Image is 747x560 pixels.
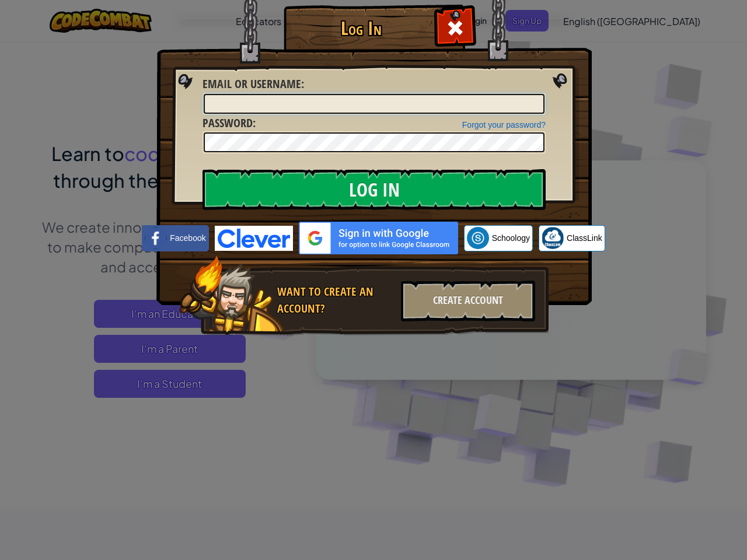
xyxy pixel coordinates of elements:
[299,222,458,254] img: gplus_sso_button2.svg
[203,76,301,92] span: Email or Username
[215,226,293,251] img: clever-logo-blue.png
[145,227,167,249] img: facebook_small.png
[401,281,535,321] div: Create Account
[542,227,564,249] img: classlink-logo-small.png
[203,76,304,93] label: :
[567,232,602,244] span: ClassLink
[462,120,546,129] a: Forgot your password?
[277,283,394,317] div: Want to create an account?
[170,232,205,244] span: Facebook
[287,18,435,38] h1: Log In
[492,232,530,244] span: Schoology
[467,227,489,249] img: schoology.png
[203,115,253,131] span: Password
[203,115,256,132] label: :
[203,169,546,210] input: Log In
